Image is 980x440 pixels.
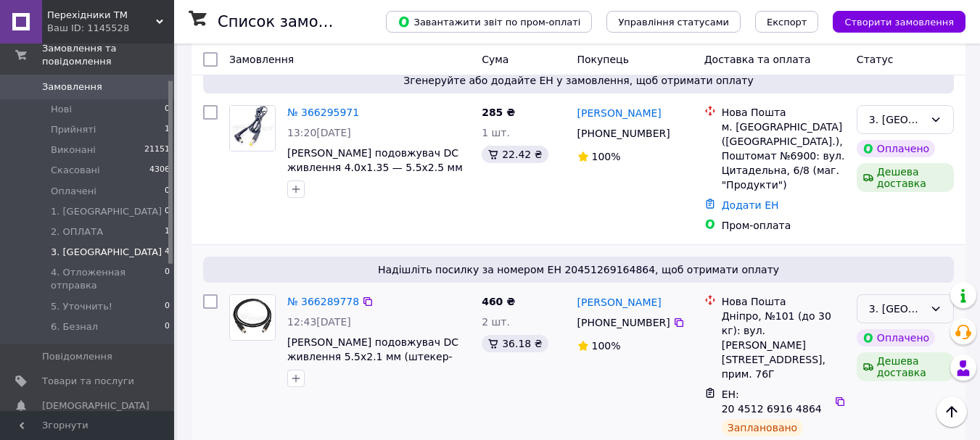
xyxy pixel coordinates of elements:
[704,54,811,65] span: Доставка та оплата
[577,128,670,139] span: [PHONE_NUMBER]
[144,144,170,157] span: 21151
[51,185,96,198] span: Оплачені
[722,309,845,381] div: Дніпро, №101 (до 30 кг): вул. [PERSON_NAME][STREET_ADDRESS], прим. 76Г
[229,54,294,65] span: Замовлення
[165,320,170,333] span: 0
[606,11,741,33] button: Управління статусами
[936,397,967,427] button: Наверх
[42,80,102,94] span: Замовлення
[287,107,359,118] a: № 366295971
[287,316,351,328] span: 12:43[DATE]
[577,106,662,120] a: [PERSON_NAME]
[51,164,100,177] span: Скасовані
[47,9,156,22] span: Перехiдники ТМ
[386,11,592,33] button: Завантажити звіт по пром-оплаті
[165,205,170,218] span: 0
[482,107,515,118] span: 285 ₴
[755,11,819,33] button: Експорт
[818,15,965,27] a: Створити замовлення
[767,17,807,28] span: Експорт
[165,300,170,313] span: 0
[42,42,174,68] span: Замовлення та повідомлення
[857,140,935,157] div: Оплачено
[287,147,463,188] a: [PERSON_NAME] подовжувач DC живлення 4.0x1.35 — 5.5x2.5 мм (штекер-штекер)
[722,120,845,192] div: м. [GEOGRAPHIC_DATA] ([GEOGRAPHIC_DATA].), Поштомат №6900: вул. Цитадельна, 6/8 (маг. "Продукти")
[51,320,98,333] span: 6. Безнал
[577,317,670,328] span: [PHONE_NUMBER]
[287,336,458,377] a: [PERSON_NAME] подовжувач DC живлення 5.5x2.1 мм (штекер-штекер) 2.0
[722,419,804,436] div: Заплановано
[482,335,548,352] div: 36.18 ₴
[482,127,510,138] span: 1 шт.
[42,375,134,388] span: Товари та послуги
[869,301,924,317] div: 3. ОТПРАВКА
[51,205,162,218] span: 1. [GEOGRAPHIC_DATA]
[577,295,662,310] a: [PERSON_NAME]
[287,296,359,307] a: № 366289778
[51,103,72,116] span: Нові
[722,199,779,211] a: Додати ЕН
[857,329,935,346] div: Оплачено
[722,294,845,309] div: Нова Пошта
[229,294,276,341] a: Фото товару
[165,185,170,198] span: 0
[482,146,548,163] div: 22.42 ₴
[722,105,845,120] div: Нова Пошта
[51,266,165,292] span: 4. Отложенная отправка
[165,266,170,292] span: 0
[42,399,149,412] span: [DEMOGRAPHIC_DATA]
[218,13,365,30] h1: Список замовлень
[722,389,822,415] span: ЕН: 20 4512 6916 4864
[51,123,96,136] span: Прийняті
[42,350,112,363] span: Повідомлення
[869,112,924,128] div: 3. ОТПРАВКА
[482,296,515,307] span: 460 ₴
[165,246,170,259] span: 4
[230,295,275,340] img: Фото товару
[482,316,510,328] span: 2 шт.
[592,340,621,352] span: 100%
[857,54,894,65] span: Статус
[165,123,170,136] span: 1
[722,218,845,233] div: Пром-оплата
[51,144,96,157] span: Виконані
[47,22,174,35] div: Ваш ID: 1145528
[209,262,948,277] span: Надішліть посилку за номером ЕН 20451269164864, щоб отримати оплату
[165,225,170,238] span: 1
[149,164,170,177] span: 4306
[51,225,103,238] span: 2. ОПЛАТА
[592,151,621,162] span: 100%
[857,352,954,381] div: Дешева доставка
[165,103,170,116] span: 0
[287,127,351,138] span: 13:20[DATE]
[51,246,162,259] span: 3. [GEOGRAPHIC_DATA]
[618,17,729,28] span: Управління статусами
[577,54,629,65] span: Покупець
[229,105,276,151] a: Фото товару
[398,15,580,28] span: Завантажити звіт по пром-оплаті
[833,11,965,33] button: Створити замовлення
[844,17,954,28] span: Створити замовлення
[230,106,275,151] img: Фото товару
[857,163,954,192] div: Дешева доставка
[51,300,112,313] span: 5. Уточнить!
[209,73,948,88] span: Згенеруйте або додайте ЕН у замовлення, щоб отримати оплату
[482,54,508,65] span: Cума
